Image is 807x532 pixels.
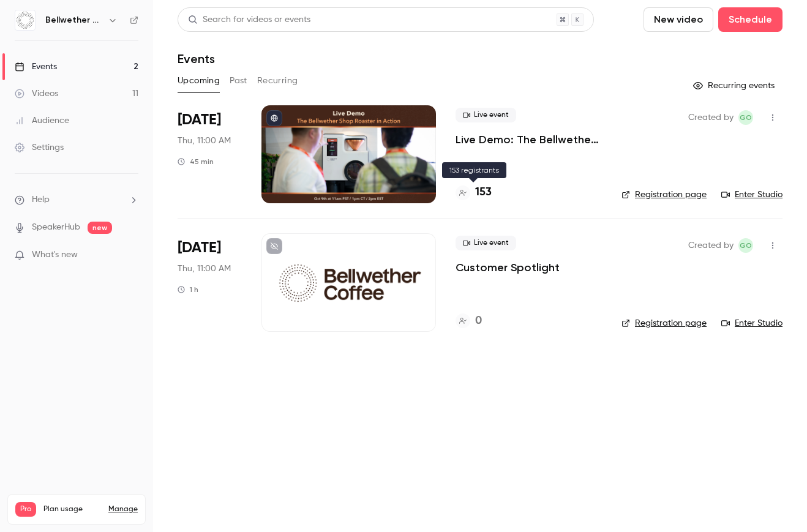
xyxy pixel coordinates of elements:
[178,51,215,66] h1: Events
[456,132,602,147] a: Live Demo: The Bellwether Shop Roaster in Action
[15,141,64,154] div: Settings
[688,110,734,125] span: Created by
[178,105,242,203] div: Oct 9 Thu, 11:00 AM (America/Los Angeles)
[15,88,58,100] div: Videos
[32,221,80,234] a: SpeakerHub
[88,222,112,234] span: new
[32,249,78,261] span: What's new
[721,317,783,329] a: Enter Studio
[718,7,783,32] button: Schedule
[45,14,103,26] h6: Bellwether Coffee
[257,71,298,91] button: Recurring
[688,76,783,96] button: Recurring events
[456,184,492,201] a: 153
[456,108,516,122] span: Live event
[15,61,57,73] div: Events
[178,71,220,91] button: Upcoming
[740,110,752,125] span: GO
[188,13,310,26] div: Search for videos or events
[178,110,221,130] span: [DATE]
[456,236,516,250] span: Live event
[621,317,707,329] a: Registration page
[740,238,752,253] span: GO
[32,193,50,206] span: Help
[108,504,138,514] a: Manage
[15,502,36,517] span: Pro
[178,285,198,294] div: 1 h
[621,189,707,201] a: Registration page
[15,114,69,127] div: Audience
[178,157,214,167] div: 45 min
[456,313,482,329] a: 0
[178,233,242,331] div: Oct 23 Thu, 11:00 AM (America/Los Angeles)
[124,250,138,261] iframe: Noticeable Trigger
[178,263,231,275] span: Thu, 11:00 AM
[15,10,35,30] img: Bellwether Coffee
[475,313,482,329] h4: 0
[644,7,713,32] button: New video
[456,260,560,275] a: Customer Spotlight
[475,184,492,201] h4: 153
[688,238,734,253] span: Created by
[178,238,221,258] span: [DATE]
[738,238,753,253] span: Gabrielle Oliveira
[178,135,231,147] span: Thu, 11:00 AM
[230,71,247,91] button: Past
[15,193,138,206] li: help-dropdown-opener
[43,504,101,514] span: Plan usage
[738,110,753,125] span: Gabrielle Oliveira
[721,189,783,201] a: Enter Studio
